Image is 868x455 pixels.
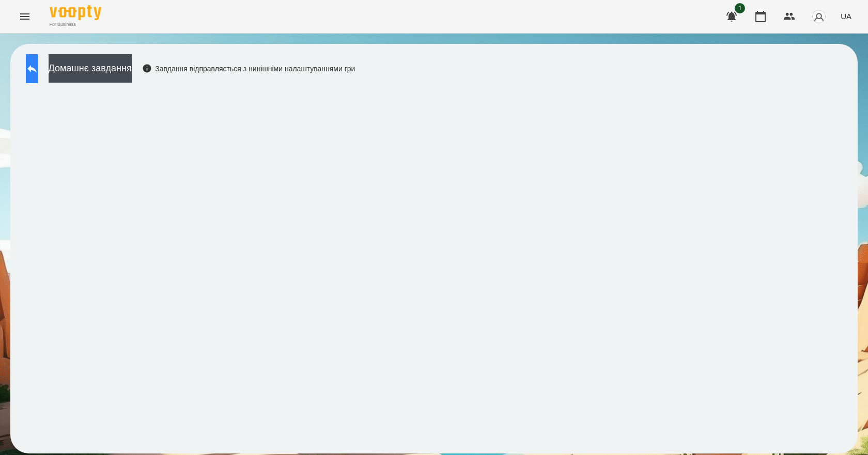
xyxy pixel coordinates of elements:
button: Menu [12,4,37,29]
div: Завдання відправляється з нинішніми налаштуваннями гри [142,64,355,74]
button: Домашнє завдання [49,54,132,83]
img: Voopty Logo [50,5,101,20]
img: avatar_s.png [812,9,826,24]
span: 1 [735,3,745,13]
span: For Business [50,21,101,28]
span: UA [841,11,851,22]
button: UA [836,7,856,26]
